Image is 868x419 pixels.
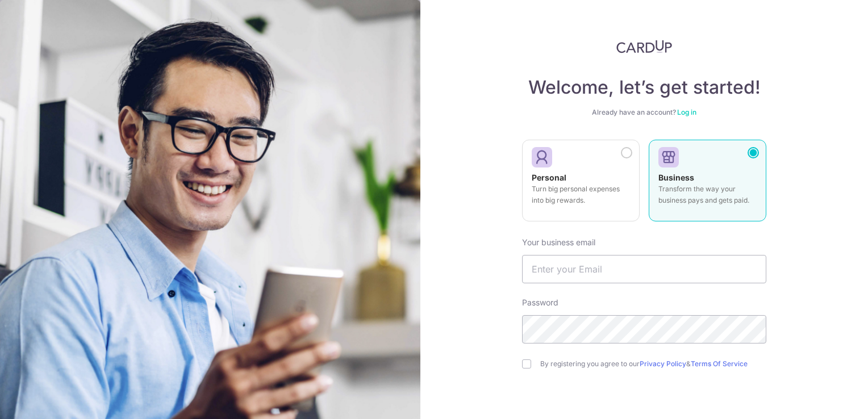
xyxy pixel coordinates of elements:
[522,237,595,248] label: Your business email
[691,359,748,368] a: Terms Of Service
[658,183,757,206] p: Transform the way your business pays and gets paid.
[640,359,686,368] a: Privacy Policy
[677,108,696,116] a: Log in
[522,140,640,228] a: Personal Turn big personal expenses into big rewards.
[532,183,630,206] p: Turn big personal expenses into big rewards.
[522,76,766,99] h4: Welcome, let’s get started!
[522,108,766,117] div: Already have an account?
[540,359,766,368] label: By registering you agree to our &
[649,140,766,228] a: Business Transform the way your business pays and gets paid.
[522,297,558,308] label: Password
[658,173,694,182] strong: Business
[532,173,566,182] strong: Personal
[522,255,766,283] input: Enter your Email
[616,40,672,53] img: CardUp Logo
